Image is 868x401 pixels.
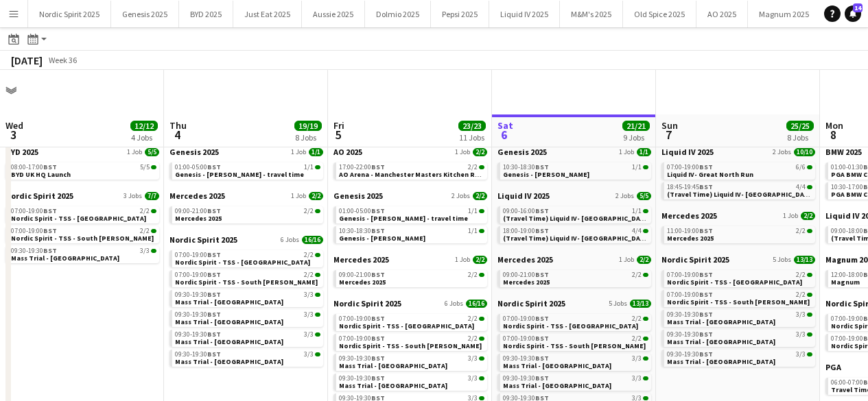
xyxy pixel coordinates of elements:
[661,210,815,221] a: Mercedes 20251 Job2/2
[207,206,221,215] span: BST
[535,354,549,363] span: BST
[207,310,221,319] span: BST
[333,147,362,157] span: AO 2025
[503,374,648,389] a: 09:30-19:30BST3/3Mass Trial - [GEOGRAPHIC_DATA]
[43,162,57,171] span: BST
[667,291,713,298] span: 07:00-19:00
[11,208,57,215] span: 07:00-19:00
[333,191,383,201] span: Genesis 2025
[175,214,222,223] span: Mercedes 2025
[5,147,38,157] span: BYD 2025
[473,148,487,156] span: 2/2
[333,254,487,265] a: Mercedes 20251 Job2/2
[339,354,484,369] a: 09:30-19:30BST3/3Mass Trial - [GEOGRAPHIC_DATA]
[140,228,150,234] span: 2/2
[207,290,221,299] span: BST
[175,170,304,179] span: Genesis - Arnold Clark - travel time
[339,315,385,322] span: 07:00-19:00
[667,311,713,318] span: 09:30-19:30
[169,147,323,157] a: Genesis 20251 Job1/1
[333,147,487,157] a: AO 20251 Job2/2
[825,147,862,157] span: BMW 2025
[339,278,386,287] span: Mercedes 2025
[339,321,474,330] span: Nordic Spirit - TSS - Donington Park
[371,226,385,235] span: BST
[11,162,156,178] a: 08:00-17:00BST5/5BYD UK HQ Launch
[773,256,791,264] span: 5 Jobs
[773,148,791,156] span: 2 Jobs
[794,148,815,156] span: 10/10
[5,147,159,157] a: BYD 20251 Job5/5
[455,148,470,156] span: 1 Job
[304,164,314,171] span: 1/1
[339,206,484,222] a: 01:00-05:00BST1/1Genesis - [PERSON_NAME] - travel time
[175,357,283,366] span: Mass Trial - Victoria Station
[845,5,861,22] a: 14
[169,147,219,157] span: Genesis 2025
[661,147,815,210] div: Liquid IV 20252 Jobs10/1007:00-19:00BST6/6Liquid IV- Great North Run18:45-19:45BST4/4(Travel Time...
[179,1,233,27] button: BYD 2025
[339,355,385,362] span: 09:30-19:30
[503,315,549,322] span: 07:00-19:00
[667,350,812,365] a: 09:30-19:30BST3/3Mass Trial - [GEOGRAPHIC_DATA]
[796,184,806,191] span: 4/4
[667,297,810,306] span: Nordic Spirit - TSS - South Mimms
[11,247,57,254] span: 09:30-19:30
[371,334,385,343] span: BST
[796,351,806,358] span: 3/3
[11,226,156,242] a: 07:00-19:00BST2/2Nordic Spirit - TSS - South [PERSON_NAME]
[667,190,814,199] span: (Travel Time) Liquid IV- Great North Run
[503,234,650,243] span: (Travel Time) Liquid IV- Great North Run
[667,331,713,338] span: 09:30-19:30
[503,206,648,222] a: 09:00-16:00BST1/1(Travel Time) Liquid IV- [GEOGRAPHIC_DATA]
[11,234,154,243] span: Nordic Spirit - TSS - South Mimms
[11,206,156,222] a: 07:00-19:00BST2/2Nordic Spirit - TSS - [GEOGRAPHIC_DATA]
[825,362,841,372] span: PGA
[45,55,80,65] span: Week 36
[371,270,385,279] span: BST
[339,164,385,171] span: 17:00-22:00
[667,351,713,358] span: 09:30-19:30
[309,192,323,200] span: 2/2
[175,258,310,267] span: Nordic Spirit - TSS - Donington Park
[207,270,221,279] span: BST
[632,228,642,234] span: 4/4
[489,1,560,27] button: Liquid IV 2025
[535,206,549,215] span: BST
[667,226,812,242] a: 11:00-19:00BST2/2Mercedes 2025
[497,191,550,201] span: Liquid IV 2025
[699,350,713,359] span: BST
[291,192,306,200] span: 1 Job
[796,291,806,298] span: 2/2
[175,164,221,171] span: 01:00-05:00
[661,147,714,157] span: Liquid IV 2025
[503,361,611,370] span: Mass Trial - Brighton City Centre
[853,3,863,12] span: 14
[371,354,385,363] span: BST
[175,297,283,306] span: Mass Trial - Brighton City Centre
[175,271,221,278] span: 07:00-19:00
[302,236,323,244] span: 16/16
[667,184,713,191] span: 18:45-19:45
[127,148,142,156] span: 1 Job
[175,270,320,286] a: 07:00-19:00BST2/2Nordic Spirit - TSS - South [PERSON_NAME]
[5,191,73,201] span: Nordic Spirit 2025
[497,254,651,298] div: Mercedes 20251 Job2/209:00-21:00BST2/2Mercedes 2025
[619,256,634,264] span: 1 Job
[169,234,323,369] div: Nordic Spirit 20256 Jobs16/1607:00-19:00BST2/2Nordic Spirit - TSS - [GEOGRAPHIC_DATA]07:00-19:00B...
[560,1,623,27] button: M&M's 2025
[497,147,651,191] div: Genesis 20251 Job1/110:30-18:30BST1/1Genesis - [PERSON_NAME]
[699,162,713,171] span: BST
[333,298,487,308] a: Nordic Spirit 20256 Jobs16/16
[630,300,651,308] span: 13/13
[637,256,651,264] span: 2/2
[111,1,179,27] button: Genesis 2025
[333,191,487,254] div: Genesis 20252 Jobs2/201:00-05:00BST1/1Genesis - [PERSON_NAME] - travel time10:30-18:30BST1/1Genes...
[796,271,806,278] span: 2/2
[339,170,491,179] span: AO Arena - Manchester Masters Kitchen Remix
[503,170,589,179] span: Genesis - Arnold Clark
[124,192,142,200] span: 3 Jobs
[503,355,549,362] span: 09:30-19:30
[169,234,237,245] span: Nordic Spirit 2025
[497,254,553,265] span: Mercedes 2025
